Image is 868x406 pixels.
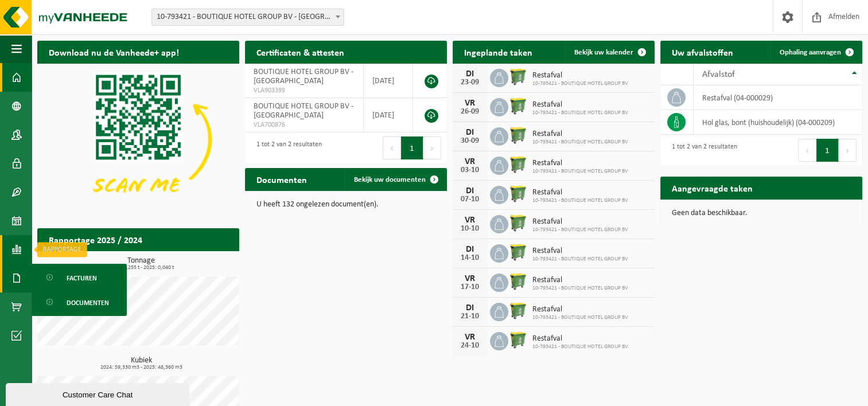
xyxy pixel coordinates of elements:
[458,254,481,262] div: 14-10
[508,330,528,350] img: WB-0770-HPE-GN-50
[458,69,481,79] div: DI
[798,139,816,162] button: Previous
[458,137,481,145] div: 30-09
[508,184,528,204] img: WB-0770-HPE-GN-50
[508,96,528,116] img: WB-0770-HPE-GN-50
[532,100,628,110] span: Restafval
[532,256,628,263] span: 10-793421 - BOUTIQUE HOTEL GROUP BV
[458,274,481,283] div: VR
[458,99,481,108] div: VR
[251,135,322,161] div: 1 tot 2 van 2 resultaten
[254,102,353,120] span: BOUTIQUE HOTEL GROUP BV - [GEOGRAPHIC_DATA]
[458,225,481,233] div: 10-10
[458,342,481,350] div: 24-10
[458,333,481,342] div: VR
[702,70,735,79] span: Afvalstof
[453,41,544,63] h2: Ingeplande taken
[254,68,353,85] span: BOUTIQUE HOTEL GROUP BV - [GEOGRAPHIC_DATA]
[34,291,124,313] a: Documenten
[354,176,426,184] span: Bekijk uw documenten
[532,305,628,314] span: Restafval
[508,243,528,262] img: WB-0770-HPE-GN-50
[43,357,239,370] h3: Kubiek
[694,85,862,110] td: restafval (04-000029)
[532,285,628,292] span: 10-793421 - BOUTIQUE HOTEL GROUP BV
[458,186,481,196] div: DI
[458,216,481,225] div: VR
[574,49,633,56] span: Bekijk uw kalender
[43,265,239,271] span: 2024: 0,255 t - 2025: 0,040 t
[67,292,109,314] span: Documenten
[458,196,481,204] div: 07-10
[508,155,528,174] img: WB-0770-HPE-GN-50
[770,41,861,64] a: Ophaling aanvragen
[37,41,190,63] h2: Download nu de Vanheede+ app!
[458,79,481,87] div: 23-09
[532,314,628,321] span: 10-793421 - BOUTIQUE HOTEL GROUP BV
[532,80,628,87] span: 10-793421 - BOUTIQUE HOTEL GROUP BV
[532,276,628,285] span: Restafval
[401,136,423,159] button: 1
[6,381,192,406] iframe: chat widget
[660,41,745,63] h2: Uw afvalstoffen
[458,157,481,166] div: VR
[245,41,356,63] h2: Certificaten & attesten
[532,247,628,256] span: Restafval
[508,67,528,87] img: WB-0770-HPE-GN-50
[508,126,528,145] img: WB-0770-HPE-GN-50
[345,168,446,191] a: Bekijk uw documenten
[666,138,737,163] div: 1 tot 2 van 2 resultaten
[254,120,355,130] span: VLA700876
[423,136,441,159] button: Next
[816,139,839,162] button: 1
[154,251,238,274] a: Bekijk rapportage
[43,257,239,271] h3: Tonnage
[383,136,401,159] button: Previous
[532,343,628,350] span: 10-793421 - BOUTIQUE HOTEL GROUP BV
[532,110,628,116] span: 10-793421 - BOUTIQUE HOTEL GROUP BV
[532,334,628,343] span: Restafval
[508,213,528,233] img: WB-0770-HPE-GN-50
[660,177,764,199] h2: Aangevraagde taken
[565,41,653,64] a: Bekijk uw kalender
[458,128,481,137] div: DI
[532,197,628,204] span: 10-793421 - BOUTIQUE HOTEL GROUP BV
[37,64,239,215] img: Download de VHEPlus App
[67,267,97,289] span: Facturen
[532,168,628,175] span: 10-793421 - BOUTIQUE HOTEL GROUP BV
[37,228,154,251] h2: Rapportage 2025 / 2024
[458,283,481,291] div: 17-10
[532,139,628,146] span: 10-793421 - BOUTIQUE HOTEL GROUP BV
[532,130,628,139] span: Restafval
[151,9,344,26] span: 10-793421 - BOUTIQUE HOTEL GROUP BV - BRUGGE
[780,49,841,56] span: Ophaling aanvragen
[694,110,862,135] td: hol glas, bont (huishoudelijk) (04-000209)
[43,365,239,370] span: 2024: 59,330 m3 - 2025: 48,360 m3
[364,64,413,98] td: [DATE]
[458,303,481,313] div: DI
[839,139,857,162] button: Next
[458,245,481,254] div: DI
[532,159,628,168] span: Restafval
[532,71,628,80] span: Restafval
[532,227,628,233] span: 10-793421 - BOUTIQUE HOTEL GROUP BV
[152,9,344,25] span: 10-793421 - BOUTIQUE HOTEL GROUP BV - BRUGGE
[508,272,528,291] img: WB-0770-HPE-GN-50
[364,98,413,132] td: [DATE]
[508,301,528,321] img: WB-0770-HPE-GN-50
[254,86,355,95] span: VLA903399
[532,188,628,197] span: Restafval
[672,209,851,217] p: Geen data beschikbaar.
[256,201,435,209] p: U heeft 132 ongelezen document(en).
[34,267,124,288] a: Facturen
[458,108,481,116] div: 26-09
[458,313,481,321] div: 21-10
[458,166,481,174] div: 03-10
[532,217,628,227] span: Restafval
[245,168,318,190] h2: Documenten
